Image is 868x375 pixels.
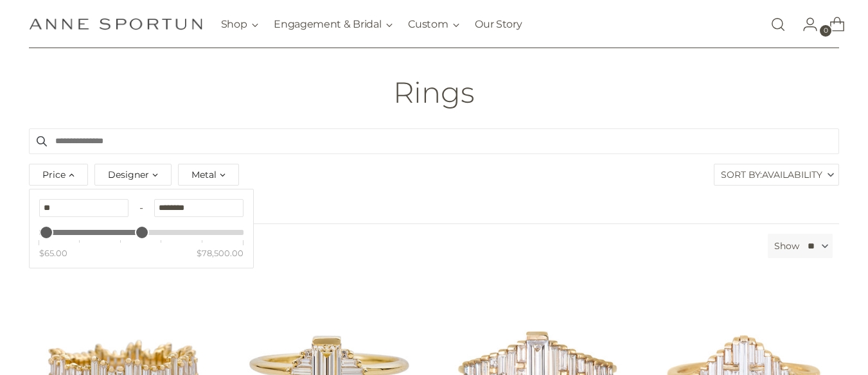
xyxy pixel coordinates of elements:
[393,76,475,109] h1: Rings
[154,199,244,217] input: Max value
[792,12,818,37] a: Go to the account page
[765,12,791,37] a: Open search modal
[29,128,840,154] input: Search products
[197,247,244,260] div: $78,500.00
[42,168,66,182] span: Price
[714,164,838,185] label: Sort By:Availability
[191,168,217,182] span: Metal
[108,168,149,182] span: Designer
[274,10,393,39] button: Engagement & Bridal
[762,164,822,185] span: Availability
[221,10,259,39] button: Shop
[39,247,67,260] div: $65.00
[39,230,244,232] div: Price
[408,10,459,39] button: Custom
[39,199,128,217] input: Min value
[475,10,522,39] a: Our Story
[819,12,845,37] a: Open cart modal
[820,25,831,37] span: 0
[29,18,202,30] a: Anne Sportun Fine Jewellery
[774,240,799,253] label: Show
[24,234,763,258] span: Products
[128,200,154,216] span: -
